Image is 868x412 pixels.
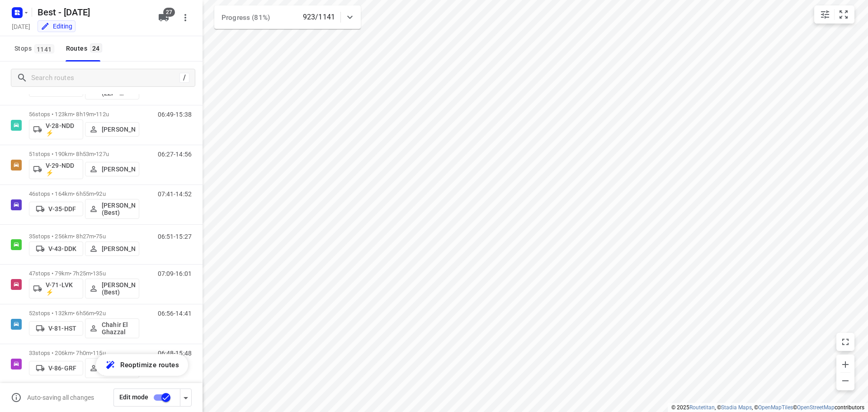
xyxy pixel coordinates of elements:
[29,321,83,336] button: V-81-HST
[758,404,793,411] a: OpenMapTiles
[29,270,139,277] p: 47 stops • 79km • 7h25m
[96,111,109,118] span: 112u
[835,5,853,24] button: Fit zoom
[48,365,76,372] p: V-86-GRF
[102,202,135,216] p: [PERSON_NAME] (Best)
[102,126,135,133] p: [PERSON_NAME]
[816,5,834,24] button: Map settings
[41,22,72,31] div: You are currently in edit mode.
[14,43,57,54] span: Stops
[96,151,109,157] span: 127u
[689,404,715,411] a: Routetitan
[96,354,188,376] button: Reoptimize routes
[94,151,96,157] span: •
[31,71,179,85] input: Search routes
[8,21,34,32] h5: Project date
[29,202,83,216] button: V-35-DDF
[85,242,139,256] button: [PERSON_NAME]
[85,122,139,137] button: [PERSON_NAME]
[29,242,83,256] button: V-43-DDK
[158,151,192,158] p: 06:27-14:56
[671,404,864,411] li: © 2025 , © , © © contributors
[29,350,139,356] p: 33 stops • 206km • 7h0m
[29,279,83,298] button: V-71-LVK ⚡
[29,151,139,157] p: 51 stops • 190km • 8h53m
[303,12,335,23] p: 923/1141
[85,358,139,378] button: [PERSON_NAME] (A-flexibleservice - Best- ZZP)
[158,190,192,198] p: 07:41-14:52
[48,325,76,332] p: V-81-HST
[158,350,192,357] p: 06:48-15:48
[94,233,96,240] span: •
[158,233,192,240] p: 06:51-15:27
[85,162,139,176] button: [PERSON_NAME]
[29,159,83,179] button: V-29-NDD ⚡
[119,393,148,401] span: Edit mode
[96,190,105,197] span: 92u
[46,122,79,137] p: V-28-NDD ⚡
[222,14,270,22] span: Progress (81%)
[46,281,79,296] p: V-71-LVK ⚡
[158,310,192,317] p: 06:56-14:41
[27,394,94,401] p: Auto-saving all changes
[85,279,139,298] button: [PERSON_NAME] (Best)
[814,5,854,24] div: small contained button group
[93,350,106,356] span: 115u
[29,233,139,240] p: 35 stops • 256km • 8h27m
[34,44,54,53] span: 1141
[102,281,135,296] p: [PERSON_NAME] (Best)
[797,404,835,411] a: OpenStreetMap
[85,318,139,338] button: Chahir El Ghazzal
[180,392,191,403] div: Driver app settings
[94,111,96,118] span: •
[721,404,752,411] a: Stadia Maps
[66,43,105,54] div: Routes
[91,270,93,277] span: •
[94,310,96,317] span: •
[214,5,361,29] div: Progress (81%)923/1141
[163,8,175,17] span: 27
[34,5,151,19] h5: Rename
[48,205,76,213] p: V-35-DDF
[46,162,79,176] p: V-29-NDD ⚡
[93,270,106,277] span: 135u
[29,111,139,118] p: 56 stops • 123km • 8h19m
[48,245,76,252] p: V-43-DDK
[96,233,105,240] span: 75u
[120,359,179,371] span: Reoptimize routes
[102,245,135,252] p: [PERSON_NAME]
[91,350,93,356] span: •
[176,9,194,27] button: More
[102,166,135,173] p: [PERSON_NAME]
[158,111,192,118] p: 06:49-15:38
[155,9,173,27] button: 27
[29,190,139,197] p: 46 stops • 164km • 6h55m
[158,270,192,277] p: 07:09-16:01
[96,310,105,317] span: 92u
[29,119,83,139] button: V-28-NDD ⚡
[94,190,96,197] span: •
[29,361,83,375] button: V-86-GRF
[90,43,102,52] span: 24
[85,199,139,219] button: [PERSON_NAME] (Best)
[179,73,189,83] div: /
[29,310,139,317] p: 52 stops • 132km • 6h56m
[102,321,135,336] p: Chahir El Ghazzal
